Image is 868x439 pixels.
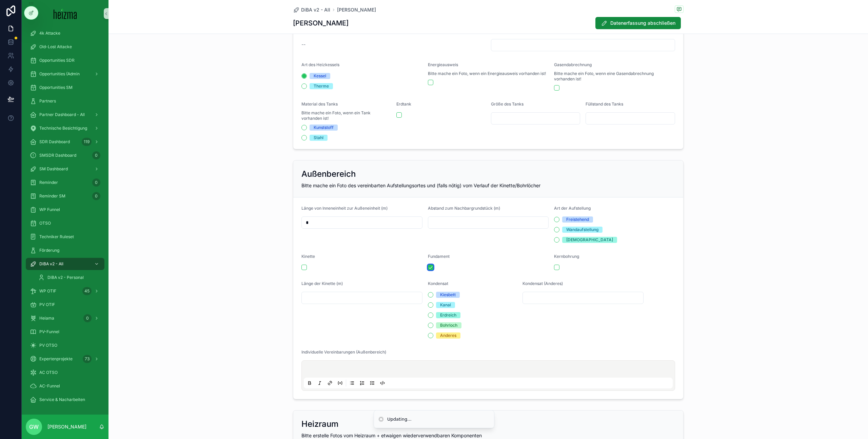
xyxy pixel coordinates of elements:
span: OTSO [39,221,51,226]
span: Reminder SM [39,193,65,199]
span: Energieausweis [428,62,458,67]
a: WP Funnel [26,204,104,216]
span: Bitte mache ein Foto, wenn eine Gasendabrechnung vorhanden ist! [554,71,675,82]
div: Erdreich [440,312,456,318]
span: Service & Nacharbeiten [39,397,85,402]
a: DiBA v2 - All [293,6,330,13]
a: AC-Funnel [26,380,104,392]
span: -- [301,41,305,48]
a: Reminder0 [26,176,104,189]
span: Länge der Kinette (m) [301,281,343,286]
span: PV-Funnel [39,329,59,335]
div: Kanal [440,302,451,308]
span: AC OTSO [39,370,58,375]
span: Opportunities (Admin [39,71,80,77]
span: Füllstand des Tanks [586,101,623,107]
div: 0 [92,192,100,200]
a: Partners [26,95,104,107]
div: 119 [82,138,92,146]
span: DiBA v2 - All [301,6,330,13]
span: Material des Tanks [301,101,338,107]
a: OTSO [26,217,104,229]
div: 45 [82,287,92,295]
a: SDR Dashboard119 [26,136,104,148]
a: Service & Nacharbeiten [26,394,104,406]
div: 73 [83,355,92,363]
div: 0 [83,314,92,322]
span: Kinette [301,254,315,259]
a: DiBA v2 - All [26,258,104,270]
span: Techniker Ruleset [39,234,74,240]
h2: Heizraum [301,419,338,430]
span: Art der Aufstellung [554,206,591,211]
div: 0 [92,178,100,187]
a: Technische Besichtigung [26,122,104,134]
div: Updating... [387,416,412,423]
span: Bitte mache ein Foto, wenn ein Tank vorhanden ist! [301,110,391,121]
span: PV OTIF [39,302,55,307]
img: App logo [54,8,77,19]
a: AC OTSO [26,366,104,379]
span: Kondensat (Anderes) [522,281,563,286]
span: Opportunities SDR [39,58,75,63]
span: [PERSON_NAME] [337,6,376,13]
span: Größe des Tanks [491,101,524,107]
div: Wandaufstellung [566,227,598,233]
a: Partner Dashboard - All [26,109,104,121]
div: Therme [314,83,329,89]
a: PV OTSO [26,339,104,351]
span: SMSDR Dashboard [39,153,76,158]
a: Reminder SM0 [26,190,104,202]
span: Individuelle Vereinbarungen (Außenbereich) [301,349,386,355]
button: Datenerfassung abschließen [595,17,681,29]
a: SM Dashboard [26,163,104,175]
span: Partners [39,98,56,104]
h1: [PERSON_NAME] [293,18,349,28]
div: Bohrloch [440,322,457,328]
a: Expertenprojekte73 [26,353,104,365]
div: Anderes [440,332,456,339]
span: WP Funnel [39,207,60,212]
span: Reminder [39,180,58,185]
span: Bitte mache ein Foto, wenn ein Energieausweis vorhanden ist! [428,71,546,76]
span: Bitte mache ein Foto des vereinbarten Aufstellungsortes und (falls nötig) vom Verlauf der Kinette... [301,183,540,188]
span: Erdtank [396,101,411,107]
a: Förderung [26,244,104,256]
a: Opportunities SDR [26,54,104,66]
div: Stahl [314,135,323,141]
span: Heiama [39,316,54,321]
a: Techniker Ruleset [26,231,104,243]
div: Kunststoff [314,125,334,131]
span: Kernbohrung [554,254,579,259]
a: SMSDR Dashboard0 [26,149,104,161]
span: Opportunities SM [39,85,73,90]
span: DiBA v2 - Personal [47,275,84,280]
span: Technische Besichtigung [39,126,87,131]
a: PV OTIF [26,299,104,311]
span: Art des Heizkessels [301,62,339,67]
span: Fundament [428,254,450,259]
span: AC-Funnel [39,383,60,389]
span: WP OTIF [39,288,56,294]
a: DiBA v2 - Personal [34,271,104,284]
div: 0 [92,151,100,159]
span: Kondensat [428,281,448,286]
span: Expertenprojekte [39,356,73,362]
a: Opportunities (Admin [26,68,104,80]
h2: Außenbereich [301,169,356,179]
div: scrollable content [22,27,108,415]
span: Gasendabrechnung [554,62,592,67]
span: PV OTSO [39,343,57,348]
span: Länge von Inneneinheit zur Außeneinheit (m) [301,206,388,211]
span: GW [29,423,39,431]
a: WP OTIF45 [26,285,104,297]
span: Datenerfassung abschließen [610,20,675,26]
span: Abstand zum Nachbargrundstück (m) [428,206,500,211]
span: SDR Dashboard [39,139,70,145]
a: PV-Funnel [26,326,104,338]
span: SM Dashboard [39,166,68,172]
span: 4k Attacke [39,31,60,36]
div: [DEMOGRAPHIC_DATA] [566,237,613,243]
span: Partner Dashboard - All [39,112,85,117]
a: Heiama0 [26,312,104,324]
